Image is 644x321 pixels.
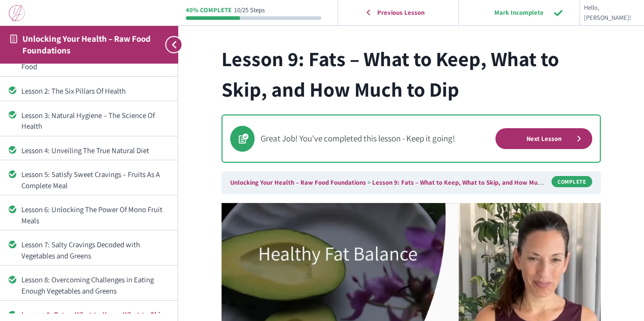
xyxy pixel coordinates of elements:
[21,145,169,156] div: Lesson 4: Unveiling The True Natural Diet
[372,178,563,187] a: Lesson 9: Fats – What to Keep, What to Skip, and How Much to Dip
[341,2,456,23] a: Previous Lesson
[9,169,169,191] a: Completed Lesson 5: Satisfy Sweet Cravings – Fruits As A Complete Meal
[470,2,568,23] input: Mark Incomplete
[21,110,169,132] div: Lesson 3: Natural Hygiene – The Science Of Health
[230,178,366,187] a: Unlocking Your Health – Raw Food Foundations
[584,3,631,23] span: Hello, [PERSON_NAME]!
[261,132,495,145] div: Great Job! You've completed this lesson - Keep it going!
[9,170,16,178] div: Completed
[9,146,16,154] div: Completed
[495,128,592,149] a: Next Lesson
[221,43,601,104] h1: Lesson 9: Fats – What to Keep, What to Skip, and How Much to Dip
[9,241,16,248] div: Completed
[21,85,169,96] div: Lesson 2: The Six Pillars Of Health
[22,33,151,56] a: Unlocking Your Health – Raw Food Foundations
[9,311,16,318] div: Completed
[21,169,169,191] div: Lesson 5: Satisfy Sweet Cravings – Fruits As A Complete Meal
[9,206,16,213] div: Completed
[9,145,169,156] a: Completed Lesson 4: Unveiling The True Natural Diet
[551,176,592,187] div: Complete
[21,239,169,261] div: Lesson 7: Salty Cravings Decoded with Vegetables and Greens
[234,7,265,14] div: 10/25 Steps
[186,7,232,14] div: 40% Complete
[221,171,601,194] nav: Breadcrumbs
[9,239,169,261] a: Completed Lesson 7: Salty Cravings Decoded with Vegetables and Greens
[9,204,169,226] a: Completed Lesson 6: Unlocking The Power Of Mono Fruit Meals
[21,204,169,226] div: Lesson 6: Unlocking The Power Of Mono Fruit Meals
[21,274,169,296] div: Lesson 8: Overcoming Challenges in Eating Enough Vegetables and Greens
[371,9,431,17] span: Previous Lesson
[9,86,16,94] div: Completed
[160,25,178,64] button: Toggle sidebar navigation
[9,110,169,132] a: Completed Lesson 3: Natural Hygiene – The Science Of Health
[9,274,169,296] a: Completed Lesson 8: Overcoming Challenges in Eating Enough Vegetables and Greens
[9,276,16,283] div: Completed
[9,111,16,119] div: Completed
[9,85,169,96] a: Completed Lesson 2: The Six Pillars Of Health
